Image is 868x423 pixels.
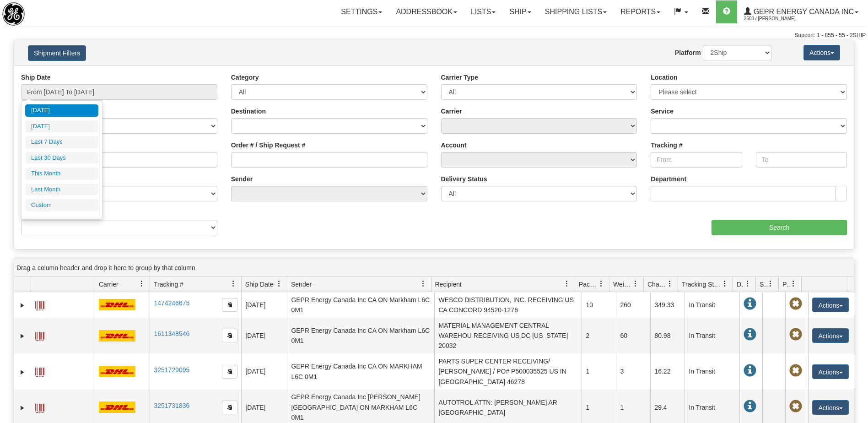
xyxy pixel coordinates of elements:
li: Custom [25,199,98,211]
button: Copy to clipboard [222,365,237,379]
button: Actions [812,364,849,379]
td: [DATE] [241,292,287,318]
span: Weight [613,280,632,289]
a: Weight filter column settings [628,276,643,292]
img: logo2500.jpg [2,2,25,26]
img: 7 - DHL_Worldwide [99,330,135,342]
input: From [651,152,742,168]
div: grid grouping header [14,259,854,277]
li: This Month [25,168,98,180]
span: Pickup Not Assigned [789,328,802,341]
div: Support: 1 - 855 - 55 - 2SHIP [2,32,866,39]
td: 2 [582,318,616,353]
label: Delivery Status [441,174,487,184]
a: Reports [614,0,667,23]
a: Shipping lists [538,0,614,23]
button: Actions [803,45,840,60]
span: In Transit [744,364,756,377]
button: Actions [812,328,849,343]
a: Expand [18,301,27,310]
button: Actions [812,400,849,415]
label: Ship Date [21,73,51,82]
span: In Transit [744,298,756,310]
td: PARTS SUPER CENTER RECEIVING/ [PERSON_NAME] / PO# P500035525 US IN [GEOGRAPHIC_DATA] 46278 [434,353,582,389]
label: Category [231,73,259,82]
label: Carrier Type [441,73,478,82]
img: 7 - DHL_Worldwide [99,401,135,413]
a: Packages filter column settings [593,276,609,292]
td: In Transit [685,292,739,318]
label: Destination [231,107,266,116]
button: Shipment Filters [28,45,86,61]
span: Pickup Not Assigned [789,400,802,413]
a: Label [35,363,44,378]
span: Pickup Not Assigned [789,364,802,377]
a: Expand [18,331,27,341]
span: Pickup Not Assigned [789,298,802,310]
label: Sender [231,174,253,184]
td: In Transit [685,353,739,389]
label: Account [441,141,467,150]
a: Lists [464,0,502,23]
a: Pickup Status filter column settings [786,276,801,292]
a: Ship [502,0,538,23]
span: In Transit [744,328,756,341]
a: Ship Date filter column settings [271,276,287,292]
span: Shipment Issues [760,280,767,289]
label: Location [651,73,677,82]
button: Copy to clipboard [222,401,237,414]
span: 2500 / [PERSON_NAME] [744,14,813,23]
td: 16.22 [650,353,685,389]
li: Last Month [25,184,98,196]
label: Platform [675,48,701,57]
td: GEPR Energy Canada Inc CA ON Markham L6C 0M1 [287,318,434,353]
button: Copy to clipboard [222,329,237,342]
td: 349.33 [650,292,685,318]
a: Settings [334,0,389,23]
span: Pickup Status [782,280,790,289]
td: [DATE] [241,318,287,353]
input: To [756,152,847,168]
td: 1 [582,353,616,389]
td: [DATE] [241,353,287,389]
span: GEPR Energy Canada Inc [751,8,854,16]
span: Sender [291,280,312,289]
input: Search [712,220,847,235]
a: Delivery Status filter column settings [740,276,755,292]
li: [DATE] [25,104,98,117]
td: GEPR Energy Canada Inc CA ON Markham L6C 0M1 [287,292,434,318]
a: GEPR Energy Canada Inc 2500 / [PERSON_NAME] [737,0,865,23]
a: Label [35,297,44,312]
a: Tracking Status filter column settings [717,276,733,292]
span: In Transit [744,400,756,413]
td: 60 [616,318,650,353]
span: Recipient [435,280,462,289]
button: Copy to clipboard [222,298,237,312]
img: 7 - DHL_Worldwide [99,299,135,310]
td: 80.98 [650,318,685,353]
a: Addressbook [389,0,464,23]
label: Order # / Ship Request # [231,141,306,150]
span: Carrier [99,280,119,289]
label: Service [651,107,674,116]
td: 10 [582,292,616,318]
a: 1474246675 [154,299,189,307]
span: Ship Date [245,280,273,289]
a: Label [35,400,44,414]
span: Tracking # [154,280,183,289]
img: 7 - DHL_Worldwide [99,366,135,377]
td: 260 [616,292,650,318]
label: Department [651,174,686,184]
a: Charge filter column settings [662,276,678,292]
label: Tracking # [651,141,682,150]
a: Shipment Issues filter column settings [763,276,778,292]
label: Carrier [441,107,462,116]
li: [DATE] [25,120,98,133]
a: Expand [18,368,27,377]
a: Expand [18,403,27,412]
span: Delivery Status [737,280,744,289]
a: Label [35,328,44,342]
button: Actions [812,298,849,312]
li: Last 30 Days [25,152,98,164]
span: Packages [579,280,598,289]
